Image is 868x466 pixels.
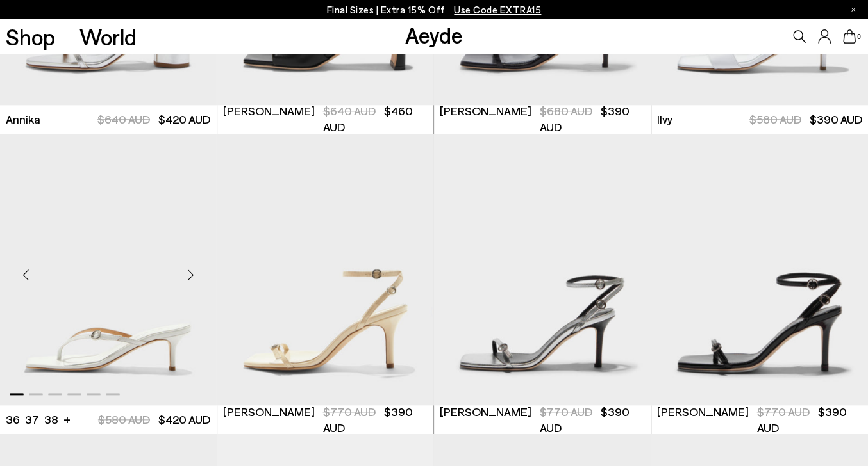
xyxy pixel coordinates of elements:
a: Aeyde [405,21,463,48]
span: [PERSON_NAME] [440,404,531,420]
a: [PERSON_NAME] $770 AUD $390 AUD [434,405,651,434]
span: $680 AUD [540,104,592,118]
a: [PERSON_NAME] $770 AUD $390 AUD [217,405,434,434]
ul: variant [6,412,56,428]
a: [PERSON_NAME] $680 AUD $390 AUD [434,105,651,134]
span: Ilvy [657,111,672,127]
a: World [79,26,137,48]
span: $770 AUD [540,405,592,419]
li: 36 [6,412,20,428]
span: $390 AUD [810,112,862,126]
span: [PERSON_NAME] [223,103,315,119]
span: $580 AUD [749,112,801,126]
span: Navigate to /collections/ss25-final-sizes [454,4,541,15]
span: $770 AUD [756,405,809,419]
a: Shop [6,26,55,48]
span: $640 AUD [322,104,375,118]
span: 0 [856,33,862,40]
span: $770 AUD [322,405,375,419]
img: Hallie Leather Stiletto Sandals [434,134,651,405]
span: $640 AUD [97,112,150,126]
span: $420 AUD [158,112,210,126]
p: Final Sizes | Extra 15% Off [327,2,542,18]
li: 38 [44,412,58,428]
img: Hallie Leather Stiletto Sandals [217,134,434,405]
span: $580 AUD [98,412,150,426]
a: [PERSON_NAME] $640 AUD $460 AUD [217,105,434,134]
span: Annika [6,111,40,127]
li: + [63,410,71,428]
div: Previous slide [6,255,45,294]
span: [PERSON_NAME] [657,404,749,420]
span: $420 AUD [158,412,210,426]
span: [PERSON_NAME] [223,404,315,420]
li: 37 [25,412,39,428]
div: Next slide [172,255,210,294]
a: 0 [843,29,856,44]
span: [PERSON_NAME] [440,103,531,119]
